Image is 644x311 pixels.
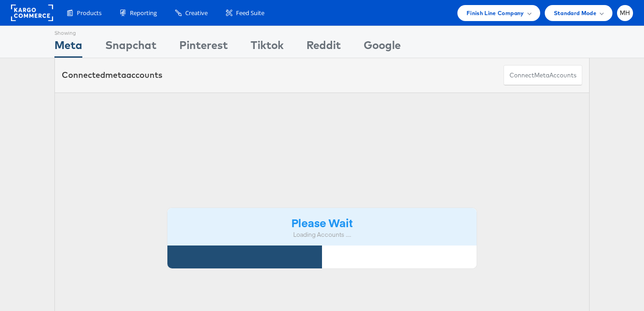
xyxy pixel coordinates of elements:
span: Finish Line Company [467,8,524,18]
span: meta [105,70,126,80]
div: Pinterest [179,37,228,58]
div: Reddit [306,37,341,58]
span: Standard Mode [554,8,596,18]
span: Reporting [130,9,157,17]
button: ConnectmetaAccounts [504,65,582,86]
div: Connected accounts [62,69,162,81]
div: Google [364,37,401,58]
div: Meta [54,37,82,58]
span: Creative [185,9,208,17]
strong: Please Wait [291,215,353,230]
span: MH [620,10,630,16]
div: Loading Accounts .... [174,230,470,239]
span: Feed Suite [236,9,264,17]
span: meta [534,71,549,80]
span: Products [77,9,102,17]
div: Snapchat [105,37,156,58]
div: Tiktok [251,37,284,58]
div: Showing [54,26,82,37]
